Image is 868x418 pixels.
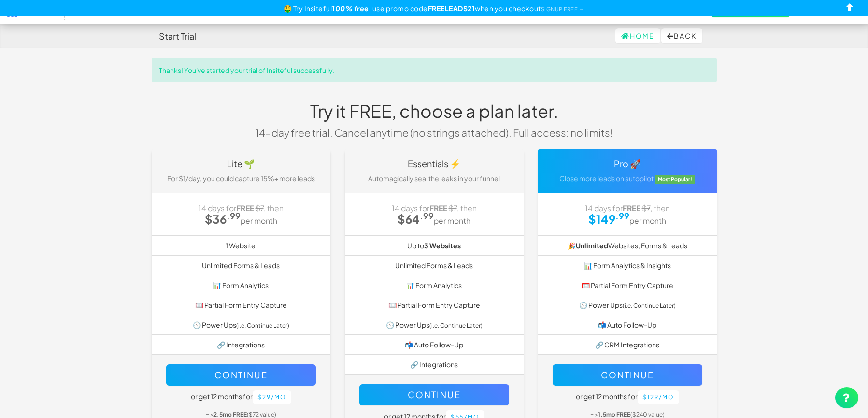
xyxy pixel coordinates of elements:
button: $129/mo [638,390,679,404]
li: 🕥 Power Ups [152,315,330,335]
span: 14 days for , then [392,203,477,213]
strike: $7 [642,203,650,213]
sup: .99 [227,210,241,221]
small: = > ($72 value) [206,411,276,418]
li: 🥅 Partial Form Entry Capture [345,295,524,315]
strong: FREE [236,203,254,213]
b: 1.5mo FREE [598,411,630,418]
strike: $7 [449,203,457,213]
b: 3 Websites [424,241,461,250]
li: Up to [345,235,524,256]
li: Unlimited Forms & Leads [345,255,524,275]
sup: .99 [420,210,434,221]
h4: Pro 🚀 [545,159,710,169]
button: $29/mo [253,390,291,404]
strong: $64 [398,212,434,226]
li: 🕥 Power Ups [345,315,524,335]
li: 🔗 Integrations [152,334,330,355]
sup: .99 [615,210,629,221]
small: (i.e. Continue Later) [623,302,676,309]
a: SIGNUP FREE → [541,6,585,12]
strong: FREE [623,203,640,213]
span: Most Popular! [655,175,695,184]
p: Automagically seal the leaks in your funnel [352,173,516,183]
h4: Essentials ⚡ [352,159,516,169]
a: Home [615,28,660,43]
small: (i.e. Continue Later) [236,322,289,329]
small: per month [241,216,277,225]
b: 100% free [332,4,369,13]
small: per month [629,216,666,225]
span: 14 days for , then [585,203,670,213]
button: Back [661,28,702,43]
h1: Try it FREE, choose a plan later. [248,101,620,121]
strong: FREE [429,203,447,213]
li: 🔗 Integrations [345,354,524,375]
u: FREELEADS21 [428,4,475,13]
h5: or get 12 months for [166,390,316,404]
li: 🥅 Partial Form Entry Capture [152,295,330,315]
li: 🎉 Websites, Forms & Leads [538,235,717,256]
li: 📊 Form Analytics & Insights [538,255,717,275]
li: Website [152,235,330,256]
div: Thanks! You've started your trial of Insiteful successfully. [152,58,717,82]
small: (i.e. Continue Later) [429,322,483,329]
b: 1 [226,241,229,250]
strong: $36 [205,212,241,226]
button: Continue [166,364,316,386]
strong: $149 [588,212,629,226]
p: 14-day free trial. Cancel anytime (no strings attached). Full access: no limits! [248,126,620,140]
li: 🔗 CRM Integrations [538,334,717,355]
button: Continue [553,364,702,386]
b: 2.5mo FREE [213,411,247,418]
li: 📬 Auto Follow-Up [345,334,524,355]
li: Unlimited Forms & Leads [152,255,330,275]
strike: $7 [256,203,264,213]
button: Continue [359,384,509,405]
li: 📬 Auto Follow-Up [538,315,717,335]
h4: Lite 🌱 [159,159,323,169]
li: 🕥 Power Ups [538,295,717,315]
p: For $1/day, you could capture 15%+ more leads [159,173,323,183]
li: 📊 Form Analytics [345,275,524,295]
span: 14 days for , then [199,203,284,213]
h5: or get 12 months for [553,390,702,404]
small: per month [434,216,470,225]
h4: Start Trial [159,31,196,41]
strong: Unlimited [576,241,608,250]
li: 🥅 Partial Form Entry Capture [538,275,717,295]
li: 📊 Form Analytics [152,275,330,295]
small: = > ($240 value) [590,411,665,418]
span: Close more leads on autopilot [559,174,654,183]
